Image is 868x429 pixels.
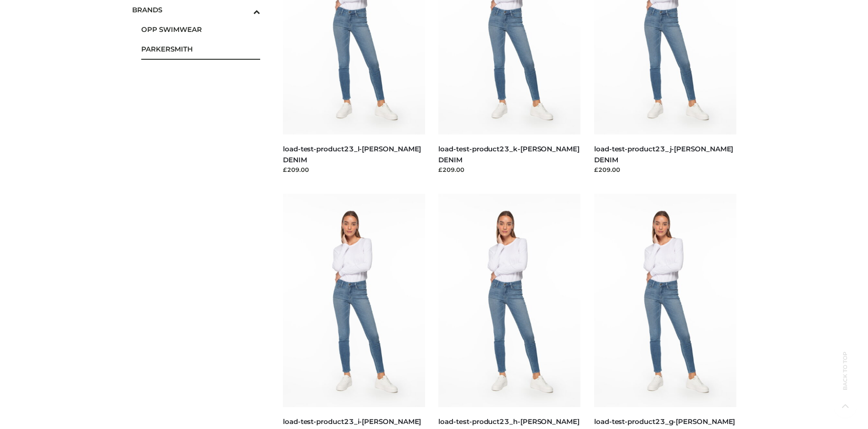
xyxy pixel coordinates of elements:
[438,145,579,164] a: load-test-product23_k-[PERSON_NAME] DENIM
[141,24,261,35] span: OPP SWIMWEAR
[141,44,261,54] span: PARKERSMITH
[594,145,733,164] a: load-test-product23_j-[PERSON_NAME] DENIM
[594,165,736,174] div: £209.00
[283,165,425,174] div: £209.00
[141,39,261,59] a: PARKERSMITH
[141,20,261,39] a: OPP SWIMWEAR
[283,145,421,164] a: load-test-product23_l-[PERSON_NAME] DENIM
[132,5,261,15] span: BRANDS
[834,367,857,390] span: Back to top
[438,165,580,174] div: £209.00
